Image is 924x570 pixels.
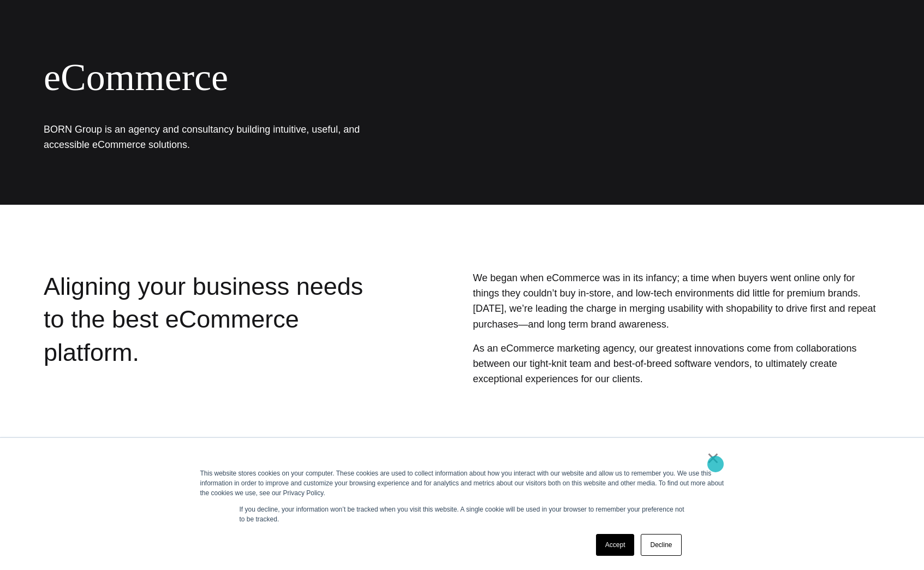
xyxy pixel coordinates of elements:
[473,341,880,387] p: As an eCommerce marketing agency, our greatest innovations come from collaborations between our t...
[473,270,880,332] p: We began when eCommerce was in its infancy; a time when buyers went online only for things they c...
[200,468,724,498] div: This website stores cookies on your computer. These cookies are used to collect information about...
[240,504,685,524] p: If you decline, your information won’t be tracked when you visit this website. A single cookie wi...
[596,534,635,556] a: Accept
[707,453,720,463] a: ×
[44,122,371,152] h1: BORN Group is an agency and consultancy building intuitive, useful, and accessible eCommerce solu...
[44,55,666,100] div: eCommerce
[641,534,681,556] a: Decline
[44,270,379,438] div: Aligning your business needs to the best eCommerce platform.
